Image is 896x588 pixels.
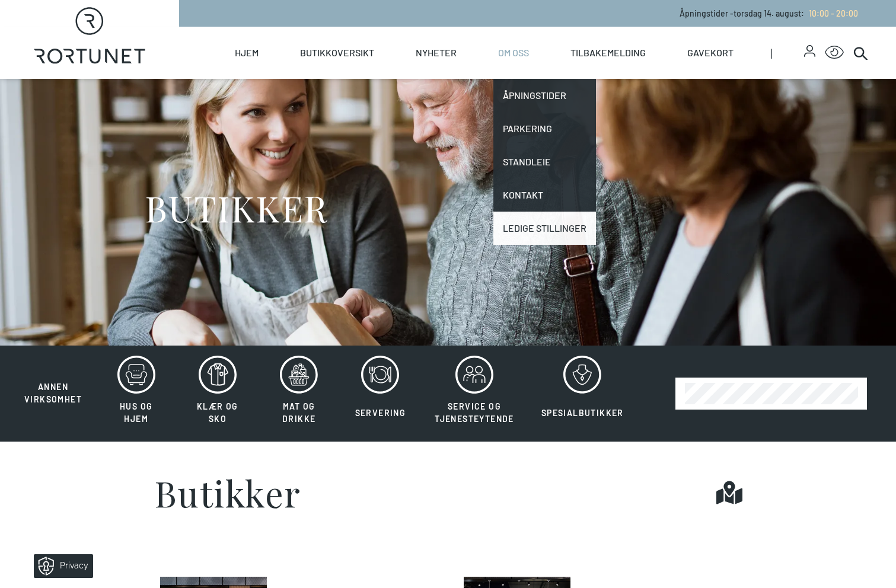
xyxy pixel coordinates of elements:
button: Servering [341,355,420,432]
h1: BUTIKKER [145,186,328,230]
span: Annen virksomhet [24,382,82,404]
span: 10:00 - 20:00 [809,8,858,18]
span: Klær og sko [197,401,238,424]
a: Ledige stillinger [493,212,596,245]
a: Nyheter [416,27,457,79]
a: Gavekort [687,27,734,79]
iframe: Manage Preferences [12,550,109,582]
p: Åpningstider - torsdag 14. august : [680,7,858,20]
button: Klær og sko [178,355,257,432]
a: Hjem [235,27,259,79]
h1: Butikker [154,475,301,510]
span: | [770,27,804,79]
button: Open Accessibility Menu [825,43,844,62]
a: Butikkoversikt [300,27,374,79]
span: Spesialbutikker [541,408,624,418]
a: Standleie [493,145,596,178]
span: Mat og drikke [282,401,315,424]
button: Spesialbutikker [529,355,636,432]
button: Hus og hjem [97,355,176,432]
a: Om oss [498,27,529,79]
a: Åpningstider [493,79,596,112]
a: Tilbakemelding [570,27,646,79]
span: Hus og hjem [120,401,152,424]
button: Annen virksomhet [12,355,94,406]
button: Service og tjenesteytende [422,355,527,432]
a: 10:00 - 20:00 [804,8,858,18]
a: Parkering [493,112,596,145]
a: Kontakt [493,178,596,212]
button: Mat og drikke [260,355,339,432]
span: Servering [355,408,406,418]
span: Service og tjenesteytende [435,401,514,424]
